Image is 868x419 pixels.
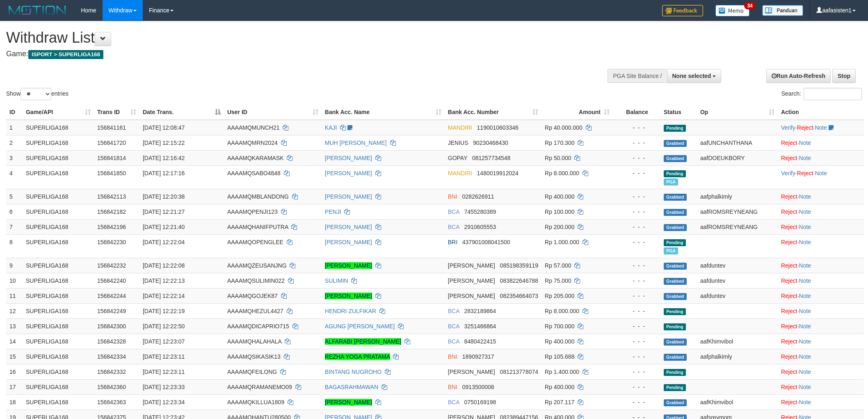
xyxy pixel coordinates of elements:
[325,293,372,299] a: [PERSON_NAME]
[23,219,94,234] td: SUPERLIGA168
[799,384,811,390] a: Note
[781,239,797,245] a: Reject
[799,155,811,161] a: Note
[23,120,94,135] td: SUPERLIGA168
[664,179,678,185] span: Marked by aafsoycanthlai
[464,224,496,230] span: Copy 2910605553 to clipboard
[616,368,657,376] div: - - -
[778,349,864,364] td: ·
[227,353,281,360] span: AAAAMQSIKASIK13
[6,105,23,120] th: ID
[97,170,126,176] span: 156841850
[799,277,811,284] a: Note
[325,262,372,269] a: [PERSON_NAME]
[778,258,864,273] td: ·
[325,155,372,161] a: [PERSON_NAME]
[545,338,574,345] span: Rp 400.000
[616,277,657,285] div: - - -
[799,239,811,245] a: Note
[227,338,281,345] span: AAAAMQHALAHALA
[325,353,390,360] a: REZHA YOGA PRATAMA
[227,124,280,131] span: AAAAMQMUNCH21
[448,224,459,230] span: BCA
[477,170,519,176] span: Copy 1480019912024 to clipboard
[143,353,185,360] span: [DATE] 12:23:11
[616,322,657,330] div: - - -
[715,5,750,16] img: Button%20Memo.svg
[781,193,797,200] a: Reject
[778,105,864,120] th: Action
[143,308,185,314] span: [DATE] 12:22:19
[804,88,862,100] input: Search:
[616,353,657,361] div: - - -
[464,308,496,314] span: Copy 2832189864 to clipboard
[697,288,778,303] td: aafduntev
[97,193,126,200] span: 156842113
[97,208,126,215] span: 156842182
[227,140,278,146] span: AAAAMQMRN2024
[778,303,864,318] td: ·
[139,105,224,120] th: Date Trans.: activate to sort column descending
[664,224,687,231] span: Grabbed
[541,105,613,120] th: Amount: activate to sort column ascending
[227,239,283,245] span: AAAAMQOPENGLEE
[464,338,496,345] span: Copy 8480422415 to clipboard
[448,308,459,314] span: BCA
[616,337,657,346] div: - - -
[6,30,571,46] h1: Withdraw List
[545,384,574,390] span: Rp 400.000
[778,394,864,410] td: ·
[227,208,278,215] span: AAAAMQPENJI123
[697,273,778,288] td: aafduntev
[545,293,574,299] span: Rp 205.000
[472,155,510,161] span: Copy 081257734548 to clipboard
[6,88,69,100] label: Show entries
[664,293,687,300] span: Grabbed
[664,369,686,376] span: Pending
[227,155,284,161] span: AAAAMQKARAMASK
[143,155,185,161] span: [DATE] 12:16:42
[616,139,657,147] div: - - -
[545,140,574,146] span: Rp 170.300
[778,219,864,234] td: ·
[616,154,657,162] div: - - -
[23,189,94,204] td: SUPERLIGA168
[23,379,94,394] td: SUPERLIGA168
[545,170,579,176] span: Rp 8.000.000
[448,399,459,405] span: BCA
[697,219,778,234] td: aafROMSREYNEANG
[97,384,126,390] span: 156842360
[325,193,372,200] a: [PERSON_NAME]
[325,277,348,284] a: SULIMIN
[616,383,657,391] div: - - -
[6,165,23,189] td: 4
[448,170,472,176] span: MANDIRI
[97,369,126,375] span: 156842332
[227,308,283,314] span: AAAAMQHEZUL4427
[6,150,23,165] td: 3
[778,234,864,258] td: ·
[778,318,864,334] td: ·
[6,120,23,135] td: 1
[97,140,126,146] span: 156841720
[6,273,23,288] td: 10
[448,353,457,360] span: BNI
[781,155,797,161] a: Reject
[448,239,457,245] span: BRI
[23,105,94,120] th: Game/API: activate to sort column ascending
[799,193,811,200] a: Note
[664,278,687,285] span: Grabbed
[545,308,579,314] span: Rp 8.000.000
[664,323,686,330] span: Pending
[500,262,538,269] span: Copy 085198359119 to clipboard
[97,155,126,161] span: 156841814
[462,193,494,200] span: Copy 0282626911 to clipboard
[325,308,376,314] a: HENDRI ZULFIKAR
[97,353,126,360] span: 156842334
[799,293,811,299] a: Note
[448,140,468,146] span: JENIUS
[613,105,660,120] th: Balance
[325,338,401,345] a: ALFARABI [PERSON_NAME]
[697,189,778,204] td: aafphalkimly
[697,135,778,150] td: aafUNCHANTHANA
